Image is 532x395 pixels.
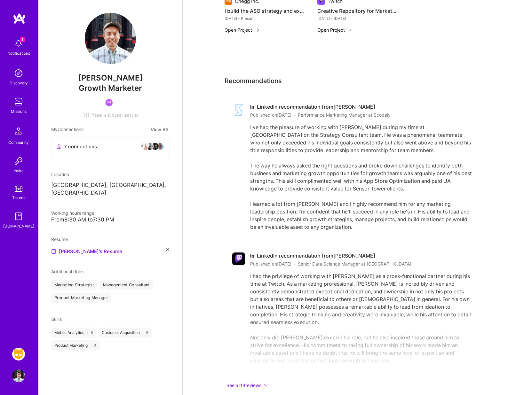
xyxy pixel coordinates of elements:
[141,143,149,150] img: avatar
[225,7,305,15] h4: I build the ASO strategy and execution for an education App
[298,260,411,267] span: Senior Data Science Manager at [GEOGRAPHIC_DATA]
[317,15,397,22] div: [DATE] - [DATE]
[3,223,34,229] div: [DOMAIN_NAME]
[12,67,25,80] img: discovery
[51,269,84,274] span: Additional Roles
[225,382,480,389] button: See all14reviews
[20,37,25,42] span: 1
[12,210,25,223] img: guide book
[8,139,29,146] div: Community
[12,155,25,167] img: Invite
[255,27,260,33] img: arrow-right
[51,236,68,242] span: Resume
[87,330,88,335] span: |
[250,272,473,364] div: I had the privilege of working with [PERSON_NAME] as a cross-functional partner during his time a...
[12,95,25,108] img: teamwork
[91,112,138,118] span: Years Experience
[83,112,89,118] span: 10
[166,248,170,251] i: icon Close
[51,126,83,133] span: My Connections
[13,13,26,24] img: logo
[15,186,22,192] img: tokens
[257,252,375,259] span: LinkedIn recommendation from [PERSON_NAME]
[51,210,94,216] span: Working hours range
[250,104,254,110] span: in
[250,112,291,118] span: Published on [DATE]
[317,7,397,15] h4: Creative Repository for Marketing use
[51,316,62,322] span: Skills
[149,126,170,133] button: View All
[12,348,25,360] img: Grindr: Product & Marketing
[64,143,97,150] span: 7 connections
[105,99,113,106] img: Been on Mission
[146,143,154,150] img: avatar
[99,328,152,338] div: Customer Acquisition 5
[225,76,282,86] span: Recommendations
[156,143,164,150] img: avatar
[57,144,61,149] i: icon Collaborator
[51,182,170,197] p: [GEOGRAPHIC_DATA], [GEOGRAPHIC_DATA], [GEOGRAPHIC_DATA]
[232,104,245,116] img: Scopely logo
[51,340,100,351] div: Product Marketing 4
[142,330,144,335] span: |
[250,123,473,231] div: I've had the pleasure of working with [PERSON_NAME] during my time at [GEOGRAPHIC_DATA] on the St...
[11,124,26,139] img: Community
[51,73,170,83] span: [PERSON_NAME]
[11,369,27,382] a: User Avatar
[51,280,97,290] div: Marketing Strategist
[79,83,142,93] span: Growth Marketer
[51,328,96,338] div: Mobile Analytics 5
[11,348,27,360] a: Grindr: Product & Marketing
[51,293,111,303] div: Product Marketing Manager
[250,260,291,267] span: Published on [DATE]
[12,37,25,50] img: bell
[232,252,245,265] img: Twitch logo
[14,167,24,174] div: Invite
[51,137,170,158] button: 7 connectionsavataravataravataravatar
[294,112,295,118] span: ·
[10,80,28,86] div: Discovery
[51,249,56,254] img: Resume
[11,108,27,115] div: Missions
[51,248,122,255] a: [PERSON_NAME]'s Resume
[317,27,353,33] button: Open Project
[12,194,25,201] div: Tokens
[294,260,295,267] span: ·
[257,104,375,110] span: LinkedIn recommendation from [PERSON_NAME]
[225,15,305,22] div: [DATE] - Present
[90,343,91,348] span: |
[298,112,391,118] span: Performance Marketing Manager at Scopely
[7,50,30,57] div: Notifications
[250,252,254,259] span: in
[100,280,153,290] div: Management Consultant
[51,216,170,223] div: From 8:30 AM to 7:30 PM
[51,171,170,178] div: Location
[151,143,159,150] img: avatar
[225,27,260,33] button: Open Project
[12,369,25,382] img: User Avatar
[347,27,353,33] img: arrow-right
[85,13,136,64] img: User Avatar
